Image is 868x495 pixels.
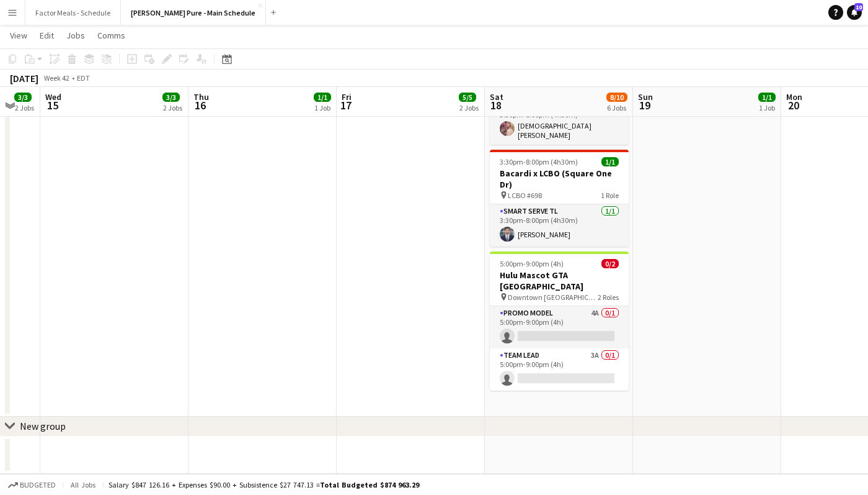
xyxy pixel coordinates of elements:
[108,480,419,489] div: Salary $847 126.16 + Expenses $90.00 + Subsistence $27 747.13 =
[77,73,90,83] div: EDT
[121,1,266,25] button: [PERSON_NAME] Pure - Main Schedule
[854,3,863,11] span: 10
[320,480,419,489] span: Total Budgeted $874 963.29
[92,27,130,43] a: Comms
[66,30,85,41] span: Jobs
[68,480,98,489] span: All jobs
[847,5,862,20] a: 10
[10,72,38,84] div: [DATE]
[25,1,121,25] button: Factor Meals - Schedule
[5,27,32,43] a: View
[20,420,66,432] div: New group
[40,30,54,41] span: Edit
[97,30,125,41] span: Comms
[10,30,27,41] span: View
[35,27,59,43] a: Edit
[41,73,72,83] span: Week 42
[61,27,90,43] a: Jobs
[20,481,56,489] span: Budgeted
[6,478,58,492] button: Budgeted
